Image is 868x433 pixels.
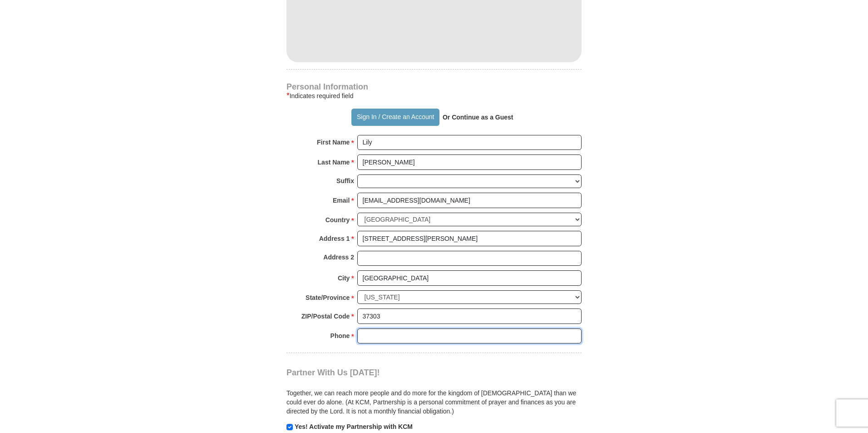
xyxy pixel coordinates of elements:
[333,194,350,207] strong: Email
[286,388,582,416] p: Together, we can reach more people and do more for the kingdom of [DEMOGRAPHIC_DATA] than we coul...
[330,329,350,342] strong: Phone
[306,291,350,304] strong: State/Province
[295,423,413,430] strong: Yes! Activate my Partnership with KCM
[286,83,582,90] h4: Personal Information
[286,368,380,377] span: Partner With Us [DATE]!
[286,90,582,101] div: Indicates required field
[443,114,513,121] strong: Or Continue as a Guest
[317,136,350,149] strong: First Name
[318,156,350,169] strong: Last Name
[301,310,350,323] strong: ZIP/Postal Code
[351,109,439,126] button: Sign In / Create an Account
[336,174,354,187] strong: Suffix
[338,272,350,284] strong: City
[325,214,350,226] strong: Country
[323,251,354,264] strong: Address 2
[319,232,350,245] strong: Address 1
